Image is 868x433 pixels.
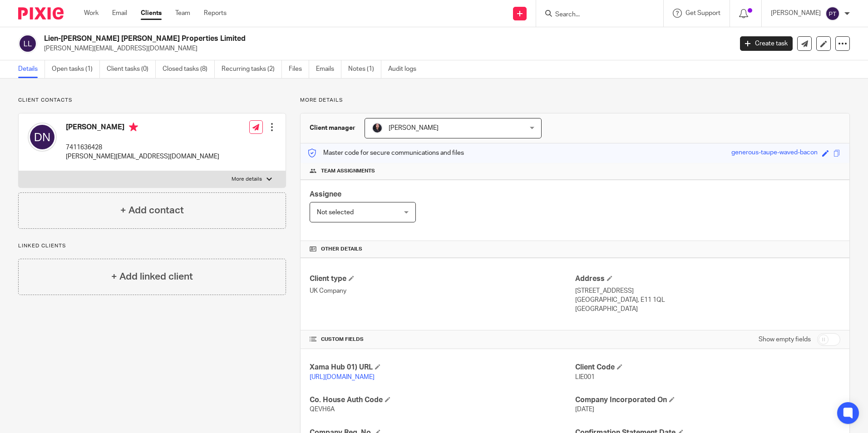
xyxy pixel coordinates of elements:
[310,336,575,343] h4: CUSTOM FIELDS
[310,395,575,405] h4: Co. House Auth Code
[84,9,99,18] a: Work
[389,125,439,131] span: [PERSON_NAME]
[66,143,219,152] p: 7411636428
[321,167,375,175] span: Team assignments
[18,97,286,104] p: Client contacts
[388,60,423,78] a: Audit logs
[575,374,595,380] span: LIE001
[111,270,193,284] h4: + Add linked client
[731,148,818,158] div: generous-taupe-waved-bacon
[317,209,354,216] span: Not selected
[18,7,64,20] img: Pixie
[18,60,45,78] a: Details
[307,148,464,157] p: Master code for secure communications and files
[44,44,726,53] p: [PERSON_NAME][EMAIL_ADDRESS][DOMAIN_NAME]
[575,286,840,295] p: [STREET_ADDRESS]
[575,295,840,305] p: [GEOGRAPHIC_DATA], E11 1QL
[66,123,219,134] h4: [PERSON_NAME]
[44,34,590,44] h2: Lien-[PERSON_NAME] [PERSON_NAME] Properties Limited
[107,60,156,78] a: Client tasks (0)
[310,191,341,198] span: Assignee
[372,123,383,133] img: MicrosoftTeams-image.jfif
[575,363,840,372] h4: Client Code
[300,97,850,104] p: More details
[310,286,575,295] p: UK Company
[575,305,840,314] p: [GEOGRAPHIC_DATA]
[575,406,594,413] span: [DATE]
[175,9,190,18] a: Team
[310,123,355,133] h3: Client manager
[316,60,341,78] a: Emails
[18,34,37,53] img: svg%3E
[204,9,227,18] a: Reports
[289,60,309,78] a: Files
[66,152,219,161] p: [PERSON_NAME][EMAIL_ADDRESS][DOMAIN_NAME]
[740,36,793,51] a: Create task
[141,9,162,18] a: Clients
[771,9,821,18] p: [PERSON_NAME]
[232,176,262,183] p: More details
[52,60,100,78] a: Open tasks (1)
[310,374,375,380] a: [URL][DOMAIN_NAME]
[759,335,811,344] label: Show empty fields
[310,406,335,413] span: QEVH6A
[120,203,184,217] h4: + Add contact
[112,9,127,18] a: Email
[129,123,138,132] i: Primary
[222,60,282,78] a: Recurring tasks (2)
[575,395,840,405] h4: Company Incorporated On
[28,123,57,152] img: svg%3E
[18,242,286,250] p: Linked clients
[310,363,575,372] h4: Xama Hub 01) URL
[575,274,840,284] h4: Address
[825,6,840,21] img: svg%3E
[554,11,636,19] input: Search
[310,274,575,284] h4: Client type
[348,60,381,78] a: Notes (1)
[686,10,720,16] span: Get Support
[321,246,362,253] span: Other details
[163,60,215,78] a: Closed tasks (8)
